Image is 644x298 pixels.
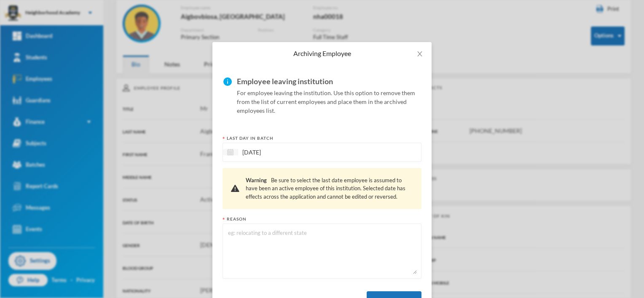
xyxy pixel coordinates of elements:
span: Warning [246,177,267,184]
img: ! [231,185,239,192]
button: Close [408,42,432,66]
i: info [223,75,233,87]
i: icon: close [416,51,423,57]
input: Select date [238,147,309,157]
div: Archiving Employee [223,49,421,58]
div: Reason [223,216,421,222]
div: For employee leaving the institution. Use this option to remove them from the list of current emp... [237,75,421,115]
div: Be sure to select the last date employee is assumed to have been an active employee of this insti... [246,176,413,201]
div: Employee leaving institution [237,75,421,88]
div: Last Day In Batch [223,135,421,141]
